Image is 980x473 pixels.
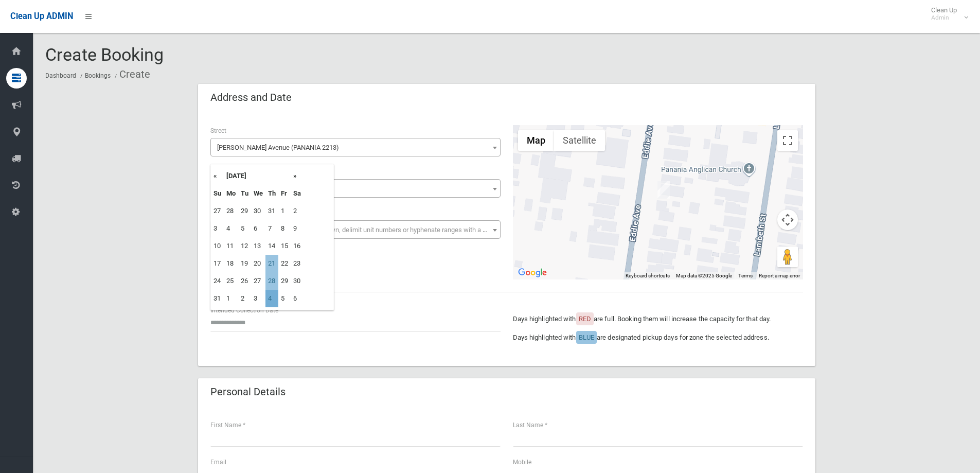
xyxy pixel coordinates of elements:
header: Address and Date [198,87,304,108]
span: Eddie Avenue (PANANIA 2213) [213,141,498,155]
td: 3 [251,290,265,307]
td: 10 [211,237,224,255]
td: 26 [238,272,251,290]
td: 8 [278,220,291,237]
td: 1 [224,290,238,307]
td: 7 [265,220,278,237]
td: 4 [224,220,238,237]
li: Create [112,65,150,84]
td: 31 [265,202,278,220]
th: « [211,167,224,185]
td: 12 [238,237,251,255]
td: 28 [224,202,238,220]
span: 13 [213,182,498,196]
small: Admin [931,14,957,22]
span: Map data ©2025 Google [676,273,732,278]
a: Report a map error [759,273,800,278]
td: 29 [278,272,291,290]
th: Th [265,185,278,202]
button: Map camera controls [777,209,798,230]
th: [DATE] [224,167,291,185]
div: 13 Eddie Avenue, PANANIA NSW 2213 [657,181,670,199]
button: Drag Pegman onto the map to open Street View [777,247,798,267]
a: Dashboard [45,72,76,79]
td: 30 [251,202,265,220]
button: Show satellite imagery [554,130,605,151]
td: 28 [265,272,278,290]
td: 22 [278,255,291,272]
button: Show street map [518,130,554,151]
span: Create Booking [45,44,164,65]
td: 19 [238,255,251,272]
span: Select the unit number from the dropdown, delimit unit numbers or hyphenate ranges with a comma [217,226,505,234]
td: 20 [251,255,265,272]
img: Google [515,266,549,279]
span: RED [579,315,591,323]
td: 25 [224,272,238,290]
td: 5 [238,220,251,237]
td: 2 [291,202,304,220]
a: Terms [738,273,753,278]
td: 23 [291,255,304,272]
th: Tu [238,185,251,202]
td: 11 [224,237,238,255]
th: Fr [278,185,291,202]
span: BLUE [579,334,594,341]
header: Personal Details [198,382,298,402]
td: 27 [251,272,265,290]
span: Eddie Avenue (PANANIA 2213) [210,138,501,156]
td: 27 [211,202,224,220]
td: 6 [251,220,265,237]
td: 24 [211,272,224,290]
td: 13 [251,237,265,255]
button: Keyboard shortcuts [626,272,670,279]
td: 4 [265,290,278,307]
td: 17 [211,255,224,272]
td: 5 [278,290,291,307]
th: We [251,185,265,202]
td: 18 [224,255,238,272]
td: 9 [291,220,304,237]
td: 2 [238,290,251,307]
span: Clean Up [926,6,967,22]
td: 31 [211,290,224,307]
td: 21 [265,255,278,272]
td: 30 [291,272,304,290]
span: Clean Up ADMIN [10,11,73,21]
a: Open this area in Google Maps (opens a new window) [515,266,549,279]
a: Bookings [85,72,111,79]
th: Mo [224,185,238,202]
th: Sa [291,185,304,202]
p: Days highlighted with are full. Booking them will increase the capacity for that day. [513,313,803,325]
span: 13 [210,179,501,198]
p: Days highlighted with are designated pickup days for zone the selected address. [513,331,803,344]
td: 14 [265,237,278,255]
th: » [291,167,304,185]
td: 1 [278,202,291,220]
button: Toggle fullscreen view [777,130,798,151]
td: 6 [291,290,304,307]
td: 29 [238,202,251,220]
td: 15 [278,237,291,255]
th: Su [211,185,224,202]
td: 3 [211,220,224,237]
td: 16 [291,237,304,255]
